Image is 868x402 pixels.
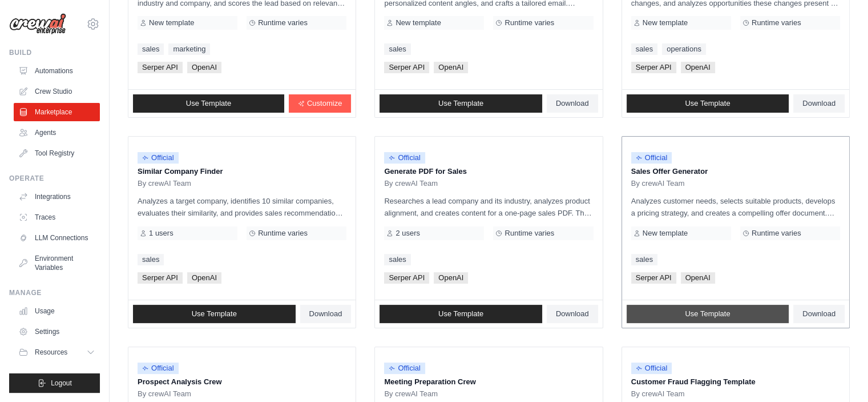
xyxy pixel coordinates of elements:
[662,43,706,55] a: operations
[793,305,845,323] a: Download
[138,272,183,284] span: Serper API
[631,179,685,188] span: By crewAI Team
[138,363,179,374] span: Official
[384,179,438,188] span: By crewAI Team
[556,99,589,108] span: Download
[138,166,346,177] p: Similar Company Finder
[434,272,468,284] span: OpenAI
[643,18,688,27] span: New template
[192,309,237,319] span: Use Template
[14,323,100,341] a: Settings
[631,376,840,388] p: Customer Fraud Flagging Template
[9,373,100,393] button: Logout
[133,94,284,113] a: Use Template
[556,309,589,319] span: Download
[186,99,231,108] span: Use Template
[384,254,410,265] a: sales
[380,305,542,323] a: Use Template
[631,363,672,374] span: Official
[643,229,688,238] span: New template
[289,94,351,113] a: Customize
[9,48,100,57] div: Build
[752,229,801,238] span: Runtime varies
[681,272,715,284] span: OpenAI
[168,43,210,55] a: marketing
[9,174,100,183] div: Operate
[384,166,593,177] p: Generate PDF for Sales
[802,309,835,319] span: Download
[504,229,554,238] span: Runtime varies
[14,62,100,80] a: Automations
[138,376,346,388] p: Prospect Analysis Crew
[14,144,100,162] a: Tool Registry
[547,305,598,323] a: Download
[384,389,438,399] span: By crewAI Team
[631,254,657,265] a: sales
[685,99,730,108] span: Use Template
[138,179,191,188] span: By crewAI Team
[307,99,342,108] span: Customize
[384,363,425,374] span: Official
[187,272,221,284] span: OpenAI
[631,43,657,55] a: sales
[631,272,676,284] span: Serper API
[547,94,598,113] a: Download
[309,309,342,319] span: Download
[51,379,72,388] span: Logout
[793,94,845,113] a: Download
[138,254,164,265] a: sales
[14,124,100,142] a: Agents
[380,94,542,113] a: Use Template
[14,188,100,206] a: Integrations
[384,62,429,73] span: Serper API
[258,18,308,27] span: Runtime varies
[14,208,100,226] a: Traces
[681,62,715,73] span: OpenAI
[35,348,67,357] span: Resources
[14,302,100,320] a: Usage
[384,195,593,219] p: Researches a lead company and its industry, analyzes product alignment, and creates content for a...
[138,195,346,219] p: Analyzes a target company, identifies 10 similar companies, evaluates their similarity, and provi...
[258,229,308,238] span: Runtime varies
[9,288,100,297] div: Manage
[149,18,194,27] span: New template
[138,389,191,399] span: By crewAI Team
[752,18,801,27] span: Runtime varies
[434,62,468,73] span: OpenAI
[627,305,789,323] a: Use Template
[438,309,483,319] span: Use Template
[138,62,183,73] span: Serper API
[631,62,676,73] span: Serper API
[384,43,410,55] a: sales
[802,99,835,108] span: Download
[187,62,221,73] span: OpenAI
[14,82,100,101] a: Crew Studio
[504,18,554,27] span: Runtime varies
[631,152,672,164] span: Official
[631,166,840,177] p: Sales Offer Generator
[631,195,840,219] p: Analyzes customer needs, selects suitable products, develops a pricing strategy, and creates a co...
[627,94,789,113] a: Use Template
[138,43,164,55] a: sales
[14,249,100,277] a: Environment Variables
[395,229,420,238] span: 2 users
[14,103,100,121] a: Marketplace
[138,152,179,164] span: Official
[149,229,173,238] span: 1 users
[384,376,593,388] p: Meeting Preparation Crew
[133,305,296,323] a: Use Template
[685,309,730,319] span: Use Template
[384,152,425,164] span: Official
[14,229,100,247] a: LLM Connections
[631,389,685,399] span: By crewAI Team
[438,99,483,108] span: Use Template
[384,272,429,284] span: Serper API
[300,305,352,323] a: Download
[395,18,441,27] span: New template
[9,13,66,35] img: Logo
[14,343,100,361] button: Resources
